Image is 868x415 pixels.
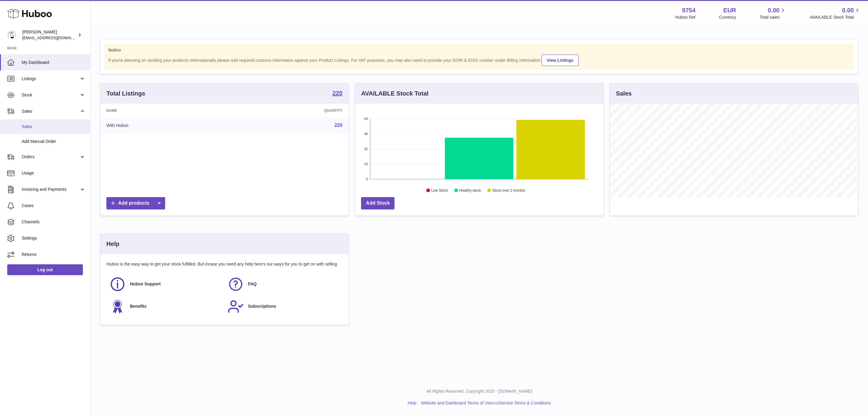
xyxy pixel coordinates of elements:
[95,388,863,394] p: All Rights Reserved. Copyright 2025 - [DOMAIN_NAME]
[22,203,86,209] span: Cases
[759,14,786,20] span: Total sales
[431,188,448,193] text: Low Stock
[366,177,368,181] text: 0
[759,6,786,20] a: 0.00 Total sales
[108,54,850,66] div: If you're planning on sending your products internationally please add required customs informati...
[228,276,340,292] a: FAQ
[130,303,146,309] span: Benefits
[459,188,481,193] text: Healthy stock
[22,60,86,65] span: My Dashboard
[364,162,368,166] text: 16
[106,261,342,267] p: Huboo is the easy way to get your stock fulfilled. But incase you need any help here's our ways f...
[228,298,340,315] a: Subscriptions
[364,132,368,136] text: 48
[842,6,854,14] span: 0.00
[248,281,257,287] span: FAQ
[109,298,222,315] a: Benefits
[723,6,736,14] strong: EUR
[22,154,79,160] span: Orders
[332,90,342,96] strong: 220
[332,90,342,97] a: 220
[421,401,492,405] a: Website and Dashboard Terms of Use
[810,14,861,20] span: AVAILABLE Stock Total
[419,400,551,406] li: and
[7,264,83,275] a: Log out
[22,219,86,225] span: Channels
[231,104,348,118] th: Quantity
[675,14,696,20] div: Huboo Ref
[22,92,79,98] span: Stock
[7,30,16,39] img: info@fieldsluxury.london
[361,90,428,98] h3: AVAILABLE Stock Total
[106,90,145,98] h3: Total Listings
[492,188,525,193] text: Stock over 2 months
[130,281,161,287] span: Huboo Support
[616,90,632,98] h3: Sales
[106,197,165,209] a: Add products
[22,187,79,192] span: Invoicing and Payments
[100,104,231,118] th: Name
[22,35,89,40] span: [EMAIL_ADDRESS][DOMAIN_NAME]
[22,252,86,257] span: Returns
[108,47,850,53] strong: Notice
[364,117,368,121] text: 64
[408,401,417,405] a: Help
[22,124,86,130] span: Sales
[364,147,368,151] text: 32
[22,76,79,82] span: Listings
[499,401,551,405] a: Service Terms & Conditions
[100,118,231,133] td: With Huboo
[109,276,222,292] a: Huboo Support
[768,6,780,14] span: 0.00
[22,108,79,114] span: Sales
[22,170,86,176] span: Usage
[248,303,276,309] span: Subscriptions
[106,240,119,248] h3: Help
[682,6,696,14] strong: 9754
[22,235,86,241] span: Settings
[542,55,579,66] a: View Listings
[719,14,736,20] div: Currency
[335,123,343,128] a: 220
[810,6,861,20] a: 0.00 AVAILABLE Stock Total
[22,29,77,41] div: [PERSON_NAME]
[22,139,86,144] span: Add Manual Order
[361,197,395,209] a: Add Stock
